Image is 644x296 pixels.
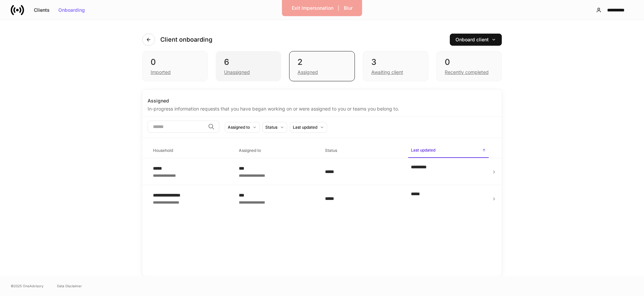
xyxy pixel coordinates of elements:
[30,5,54,15] button: Clients
[11,283,44,289] span: © 2025 OneAdvisory
[293,124,317,130] div: Last updated
[455,37,496,42] div: Onboard client
[411,147,435,153] h6: Last updated
[450,34,502,46] button: Onboard client
[322,144,403,158] span: Status
[445,69,489,76] div: Recently completed
[236,144,317,158] span: Assigned to
[344,6,353,10] div: Blur
[34,8,50,12] div: Clients
[54,5,89,15] button: Onboarding
[228,124,250,130] div: Assigned to
[290,122,327,133] button: Last updated
[148,97,496,104] div: Assigned
[224,69,250,76] div: Unassigned
[160,36,212,44] h4: Client onboarding
[262,122,287,133] button: Status
[58,8,85,12] div: Onboarding
[371,57,420,68] div: 3
[225,122,260,133] button: Assigned to
[363,51,428,81] div: 3Awaiting client
[287,3,338,13] button: Exit Impersonation
[224,57,273,68] div: 6
[148,104,496,112] div: In-progress information requests that you have began working on or were assigned to you or teams ...
[298,57,346,68] div: 2
[150,144,231,158] span: Household
[151,69,171,76] div: Imported
[445,57,493,68] div: 0
[142,51,208,81] div: 0Imported
[436,51,502,81] div: 0Recently completed
[265,124,277,130] div: Status
[292,6,333,10] div: Exit Impersonation
[151,57,199,68] div: 0
[325,147,337,154] h6: Status
[339,3,357,13] button: Blur
[298,69,318,76] div: Assigned
[408,143,489,158] span: Last updated
[371,69,403,76] div: Awaiting client
[289,51,355,81] div: 2Assigned
[153,147,173,154] h6: Household
[239,147,261,154] h6: Assigned to
[216,51,281,81] div: 6Unassigned
[57,283,82,289] a: Data Disclaimer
